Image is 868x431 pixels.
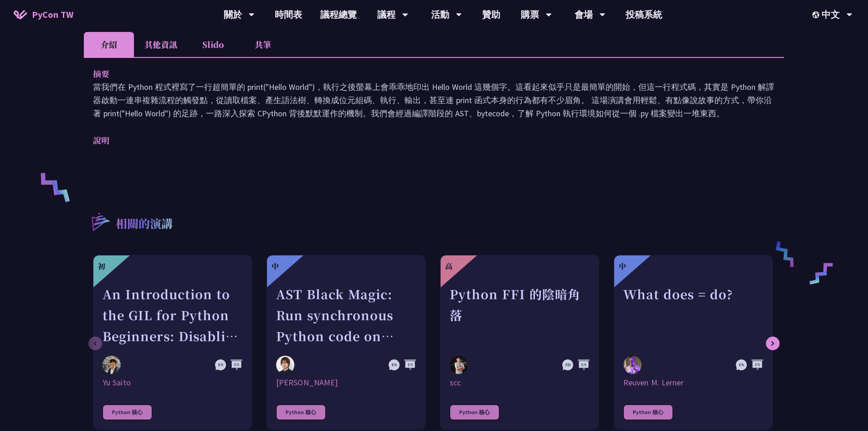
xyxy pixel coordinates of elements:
[450,284,590,347] div: Python FFI 的陰暗角落
[623,356,642,376] img: Reuven M. Lerner
[623,284,763,347] div: What does = do?
[445,261,452,272] div: 高
[450,405,499,420] div: Python 核心
[614,255,773,430] a: 中 What does = do? Reuven M. Lerner Reuven M. Lerner Python 核心
[623,377,763,388] div: Reuven M. Lerner
[84,32,134,57] li: 介紹
[450,377,590,388] div: scc
[98,261,105,272] div: 初
[238,32,288,57] li: 共筆
[93,255,252,430] a: 初 An Introduction to the GIL for Python Beginners: Disabling It in Python 3.13 and Leveraging Con...
[440,255,599,430] a: 高 Python FFI 的陰暗角落 scc scc Python 核心
[103,377,242,388] div: Yu Saito
[93,134,757,147] p: 說明
[32,8,73,21] span: PyCon TW
[276,405,326,420] div: Python 核心
[14,10,27,19] img: Home icon of PyCon TW 2025
[267,255,426,430] a: 中 AST Black Magic: Run synchronous Python code on asynchronous Pyodide Yuichiro Tachibana [PERSON...
[272,261,279,272] div: 中
[450,356,468,374] img: scc
[116,215,173,234] p: 相關的演講
[276,356,294,374] img: Yuichiro Tachibana
[103,405,152,420] div: Python 核心
[103,284,242,347] div: An Introduction to the GIL for Python Beginners: Disabling It in Python 3.13 and Leveraging Concu...
[5,3,82,26] a: PyCon TW
[812,11,822,18] img: Locale Icon
[93,80,775,120] p: 當我們在 Python 程式裡寫了一行超簡單的 print("Hello World")，執行之後螢幕上會乖乖地印出 Hello World 這幾個字。這看起來似乎只是最簡單的開始，但這一行程式...
[276,284,416,347] div: AST Black Magic: Run synchronous Python code on asynchronous Pyodide
[78,199,122,244] img: r3.8d01567.svg
[134,32,188,57] li: 其他資訊
[93,67,757,80] p: 摘要
[188,32,238,57] li: Slido
[619,261,626,272] div: 中
[103,356,121,374] img: Yu Saito
[623,405,673,420] div: Python 核心
[276,377,416,388] div: [PERSON_NAME]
